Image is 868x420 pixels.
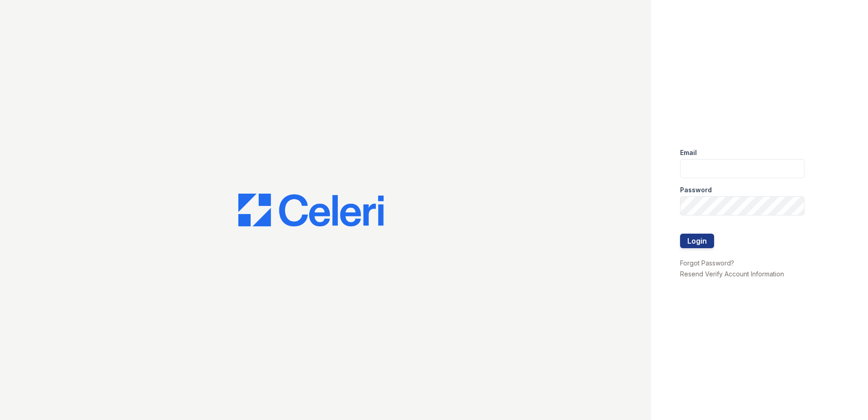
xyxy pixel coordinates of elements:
[680,185,712,195] label: Password
[680,234,714,248] button: Login
[680,148,697,157] label: Email
[238,194,384,226] img: CE_Logo_Blue-a8612792a0a2168367f1c8372b55b34899dd931a85d93a1a3d3e32e68fde9ad4.png
[680,259,734,267] a: Forgot Password?
[680,270,784,278] a: Resend Verify Account Information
